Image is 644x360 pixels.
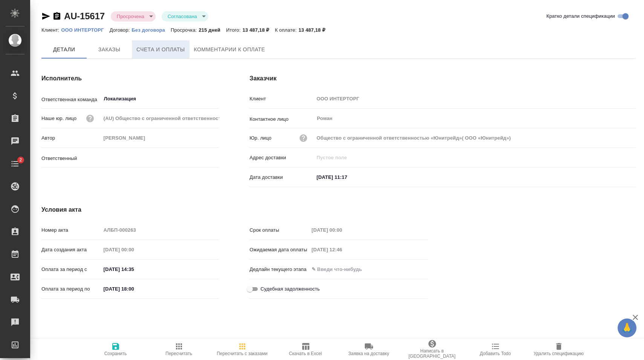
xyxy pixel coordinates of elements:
p: Клиент [249,95,314,103]
input: Пустое поле [309,244,375,255]
div: Просрочена [111,11,156,22]
button: Open [215,98,217,100]
button: 🙏 [618,318,636,337]
button: Скопировать ссылку для ЯМессенджера [41,12,50,21]
p: Оплата за период с [41,266,101,273]
input: Пустое поле [314,152,636,163]
span: Заказы [91,45,127,54]
p: Оплата за период по [41,285,101,293]
p: Адрес доставки [249,154,314,162]
p: Номер акта [41,226,101,234]
p: Юр. лицо [249,134,271,142]
span: Судебная задолженность [260,285,320,293]
h4: Условия акта [41,205,428,214]
p: Без договора [132,27,171,33]
button: Согласована [165,13,199,20]
a: ООО ИНТЕРТОРГ [61,26,109,33]
p: Автор [41,134,101,142]
input: Пустое поле [314,93,636,104]
p: Контактное лицо [249,115,314,123]
a: AU-15617 [64,11,105,21]
p: К оплате: [275,27,298,33]
div: Просрочена [162,11,208,22]
p: Итого: [226,27,242,33]
p: Договор: [110,27,132,33]
p: Дата создания акта [41,246,101,254]
span: Детали [46,45,82,54]
p: 215 дней [199,27,226,33]
input: Пустое поле [101,132,219,143]
p: Дедлайн текущего этапа [249,266,309,273]
p: Ответственный [41,155,101,162]
button: Open [215,157,217,158]
button: Скопировать ссылку [52,12,61,21]
p: Ответственная команда [41,96,101,103]
p: 13 487,18 ₽ [298,27,331,33]
a: Без договора [132,26,171,33]
a: 2 [2,154,28,173]
p: Просрочка: [171,27,199,33]
input: ✎ Введи что-нибудь [314,172,380,183]
span: 🙏 [621,320,633,336]
input: Пустое поле [101,113,219,124]
span: Счета и оплаты [136,45,185,54]
p: Ожидаемая дата оплаты [249,246,309,254]
p: Клиент: [41,27,61,33]
p: Срок оплаты [249,226,309,234]
p: Наше юр. лицо [41,115,76,122]
h4: Заказчик [249,74,636,83]
span: Комментарии к оплате [194,45,265,54]
button: Просрочена [115,13,147,20]
input: ✎ Введи что-нибудь [309,264,375,275]
p: ООО ИНТЕРТОРГ [61,27,109,33]
span: 2 [15,156,26,164]
input: ✎ Введи что-нибудь [101,283,167,294]
p: 13 487,18 ₽ [242,27,275,33]
span: Кратко детали спецификации [546,12,615,20]
h4: Исполнитель [41,74,219,83]
input: ✎ Введи что-нибудь [101,264,167,275]
p: Дата доставки [249,174,314,181]
input: Пустое поле [101,225,219,235]
input: Пустое поле [101,244,167,255]
input: Пустое поле [309,225,375,235]
input: Пустое поле [314,132,636,143]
